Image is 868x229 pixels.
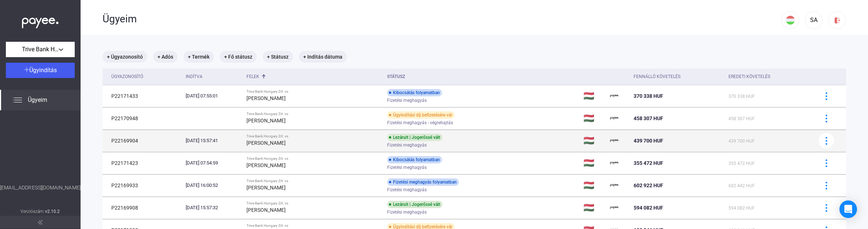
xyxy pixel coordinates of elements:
span: 602 922 HUF [634,182,663,188]
td: 🇭🇺 [580,197,608,219]
div: Trive Bank Hungary Zrt. vs [246,224,381,228]
mat-chip: + Indítás dátuma [299,51,347,63]
button: more-blue [819,200,834,215]
td: 🇭🇺 [580,174,608,196]
span: 458 307 HUF [728,116,755,121]
img: payee-logo [610,92,619,100]
strong: [PERSON_NAME] [246,185,286,191]
div: Fizetési meghagyás folyamatban [387,178,459,186]
strong: v2.10.2 [45,209,60,214]
span: 458 307 HUF [634,115,663,121]
img: arrow-double-left-grey.svg [38,220,42,225]
img: more-blue [823,92,830,100]
div: [DATE] 15:57:32 [186,204,241,211]
div: Open Intercom Messenger [839,200,857,218]
div: Lezárult | Jogerőssé vált [387,201,442,208]
span: Fizetési meghagyás [387,96,427,105]
td: 🇭🇺 [580,107,608,129]
div: Ügyazonosító [111,72,180,81]
button: logout-red [828,11,846,29]
div: Fennálló követelés [634,72,680,81]
td: P22170948 [103,107,183,129]
div: Trive Bank Hungary Zrt. vs [246,156,381,161]
button: more-blue [819,88,834,104]
td: P22169908 [103,197,183,219]
span: 370 338 HUF [728,94,755,99]
span: Ügyindítás [29,67,57,74]
td: 🇭🇺 [580,152,608,174]
span: 602 442 HUF [728,183,755,188]
button: Trive Bank Hungary Zrt. [6,42,75,57]
div: Ügyindítási díj befizetésére vár [387,111,455,119]
img: list.svg [13,96,22,104]
td: P22169904 [103,130,183,152]
img: white-payee-white-dot.svg [22,14,59,29]
div: [DATE] 07:54:59 [186,159,241,167]
div: Trive Bank Hungary Zrt. vs [246,179,381,183]
span: Ügyeim [28,96,47,104]
button: HU [782,11,799,29]
img: logout-red [834,16,841,24]
img: more-blue [823,115,830,122]
img: more-blue [823,137,830,145]
span: 355 472 HUF [728,161,755,166]
span: 439 700 HUF [728,138,755,144]
img: payee-logo [610,181,619,190]
div: Felek [246,72,381,81]
button: SA [805,11,823,29]
div: Indítva [186,72,241,81]
img: payee-logo [610,114,619,123]
td: P22171423 [103,152,183,174]
span: 594 082 HUF [728,206,755,211]
div: Fennálló követelés [634,72,723,81]
button: more-blue [819,178,834,193]
td: 🇭🇺 [580,85,608,107]
mat-chip: + Ügyazonosító [103,51,147,63]
img: more-blue [823,159,830,167]
img: payee-logo [610,136,619,145]
strong: [PERSON_NAME] [246,140,286,146]
div: Eredeti követelés [728,72,809,81]
strong: [PERSON_NAME] [246,162,286,168]
div: Felek [246,72,259,81]
div: SA [808,16,820,25]
strong: [PERSON_NAME] [246,118,286,123]
td: P22171433 [103,85,183,107]
button: more-blue [819,155,834,171]
mat-chip: + Státusz [263,51,293,63]
div: Eredeti követelés [728,72,770,81]
span: Trive Bank Hungary Zrt. [22,45,59,54]
div: Trive Bank Hungary Zrt. vs [246,134,381,138]
span: Fizetési meghagyás [387,208,427,217]
img: HU [786,16,795,25]
div: Trive Bank Hungary Zrt. vs [246,112,381,116]
div: Trive Bank Hungary Zrt. vs [246,201,381,206]
strong: [PERSON_NAME] [246,95,286,101]
span: 355 472 HUF [634,160,663,166]
mat-chip: + Fő státusz [220,51,257,63]
span: Fizetési meghagyás - végrehajtás [387,118,453,127]
div: [DATE] 16:00:52 [186,182,241,189]
div: Ügyeim [103,13,782,25]
button: more-blue [819,133,834,148]
img: more-blue [823,182,830,189]
span: 370 338 HUF [634,93,663,99]
span: Fizetési meghagyás [387,185,427,194]
img: payee-logo [610,203,619,212]
button: more-blue [819,111,834,126]
img: payee-logo [610,159,619,167]
div: Indítva [186,72,203,81]
mat-chip: + Adós [153,51,178,63]
img: plus-white.svg [24,67,29,72]
td: P22169933 [103,174,183,196]
div: [DATE] 15:57:41 [186,137,241,144]
div: Trive Bank Hungary Zrt. vs [246,89,381,94]
th: Státusz [384,69,580,85]
mat-chip: + Termék [183,51,214,63]
div: Lezárult | Jogerőssé vált [387,134,442,141]
div: Kibocsátás folyamatban [387,89,442,96]
div: Kibocsátás folyamatban [387,156,442,163]
img: more-blue [823,204,830,212]
span: 439 700 HUF [634,138,663,144]
strong: [PERSON_NAME] [246,207,286,213]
